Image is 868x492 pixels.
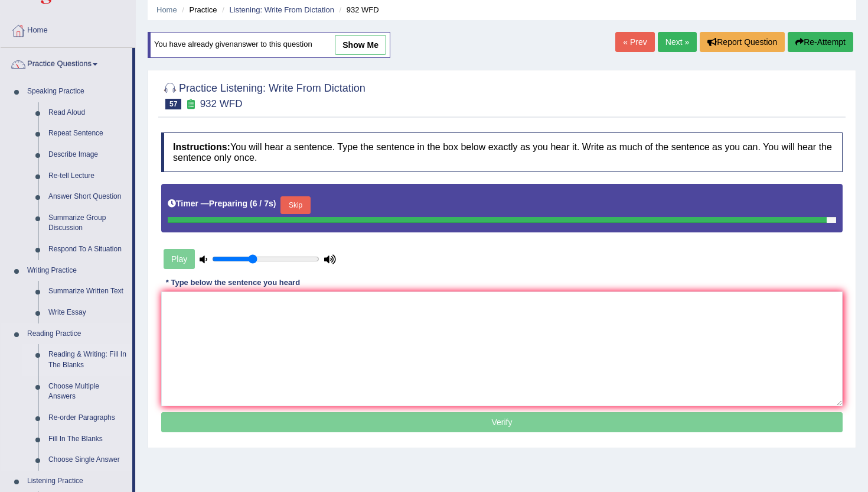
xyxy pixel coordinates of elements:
a: Repeat Sentence [43,123,132,144]
a: Next » [658,32,697,52]
a: Answer Short Question [43,186,132,208]
h5: Timer — [168,199,276,208]
a: Choose Multiple Answers [43,376,132,407]
li: 932 WFD [337,4,379,15]
a: Speaking Practice [22,81,132,102]
a: Respond To A Situation [43,239,132,260]
a: Choose Single Answer [43,449,132,471]
a: Fill In The Blanks [43,429,132,450]
span: 57 [165,99,181,109]
div: You have already given answer to this question [148,32,390,58]
a: Home [1,14,135,44]
b: Preparing [209,199,247,208]
a: Reading Practice [22,323,132,345]
a: Listening Practice [22,471,132,492]
a: Summarize Group Discussion [43,208,132,239]
div: * Type below the sentence you heard [161,277,305,288]
a: show me [335,35,386,55]
button: Skip [280,196,310,214]
a: Describe Image [43,144,132,166]
li: Practice [179,4,217,15]
a: Write Essay [43,302,132,323]
h2: Practice Listening: Write From Dictation [161,80,366,109]
a: « Prev [615,32,654,52]
a: Writing Practice [22,260,132,281]
a: Re-tell Lecture [43,166,132,187]
small: Exam occurring question [184,99,197,110]
a: Reading & Writing: Fill In The Blanks [43,344,132,376]
h4: You will hear a sentence. Type the sentence in the box below exactly as you hear it. Write as muc... [161,132,843,172]
a: Read Aloud [43,102,132,124]
a: Practice Questions [1,48,132,77]
button: Re-Attempt [788,32,853,52]
a: Listening: Write From Dictation [229,5,334,14]
b: ( [250,199,253,208]
b: 6 / 7s [253,199,273,208]
a: Home [156,5,177,14]
small: 932 WFD [200,98,243,109]
a: Summarize Written Text [43,281,132,302]
a: Re-order Paragraphs [43,407,132,429]
b: ) [273,199,276,208]
b: Instructions: [173,142,230,152]
button: Report Question [700,32,785,52]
